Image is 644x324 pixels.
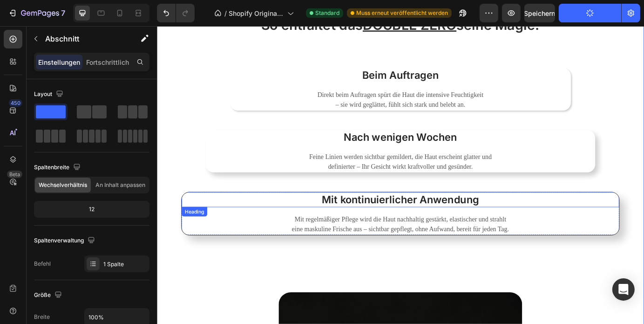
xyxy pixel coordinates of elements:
h3: Nach wenigen Wochen [56,119,503,137]
div: Rückgängig/Wiederholen [157,4,195,22]
font: Befehl [34,260,51,267]
font: Einstellungen [38,58,80,66]
font: 12 [89,206,95,213]
font: Muss erneut veröffentlicht werden [356,9,448,16]
font: Standard [315,9,339,16]
p: Abschnitt [45,33,122,44]
font: 450 [11,100,20,106]
button: 7 [4,4,69,22]
font: Spaltenbreite [34,164,69,171]
font: 1 Spalte [103,261,124,268]
font: Beta [9,171,20,178]
div: Heading [30,209,56,217]
font: Breite [34,313,50,320]
font: Abschnitt [45,34,79,43]
h3: Mit kontinuierlicher Anwendung [28,191,530,208]
font: Wechselverhältnis [39,181,87,188]
button: Speichern [524,4,555,22]
div: Öffnen Sie den Intercom Messenger [612,278,635,301]
font: Shopify Original Home-Vorlage [229,9,283,27]
font: 7 [61,8,65,18]
font: Fortschrittlich [86,58,129,66]
font: / [224,9,227,17]
font: Layout [34,90,52,97]
p: Mit regelmäßiger Pflege wird die Haut nachhaltig gestärkt, elastischer und strahlt eine maskuline... [155,216,404,239]
iframe: Designbereich [157,26,644,324]
font: Größe [34,291,51,298]
p: Direkt beim Auftragen spürt die Haut die intensive Feuchtigkeit – sie wird geglättet, fühlt sich ... [183,74,376,96]
p: Feine Linien werden sichtbar gemildert, die Haut erscheint glatter und definierter – Ihr Gesicht ... [169,145,390,167]
font: Speichern [524,9,556,17]
font: An Inhalt anpassen [96,181,146,188]
font: Spaltenverwaltung [34,237,84,244]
